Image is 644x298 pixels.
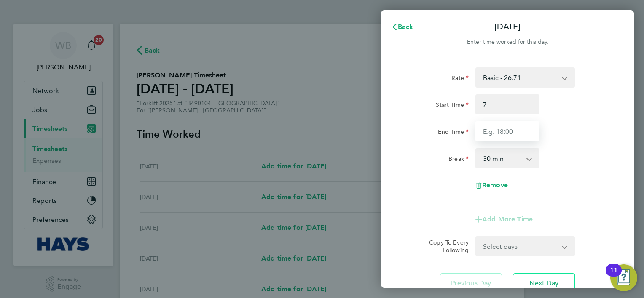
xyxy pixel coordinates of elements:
span: Back [398,23,413,31]
button: Remove [475,182,508,189]
label: Rate [451,74,469,84]
label: Copy To Every Following [422,239,469,254]
button: Next Day [513,273,575,293]
input: E.g. 18:00 [475,121,539,141]
span: Remove [482,181,508,189]
label: End Time [438,128,469,138]
span: Next Day [529,279,558,287]
button: Open Resource Center, 11 new notifications [610,264,637,291]
label: Start Time [436,101,469,111]
button: Back [383,19,422,35]
label: Break [448,155,469,165]
div: 11 [610,270,617,281]
div: Enter time worked for this day. [381,37,634,47]
p: [DATE] [494,21,521,33]
input: E.g. 08:00 [475,94,539,114]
